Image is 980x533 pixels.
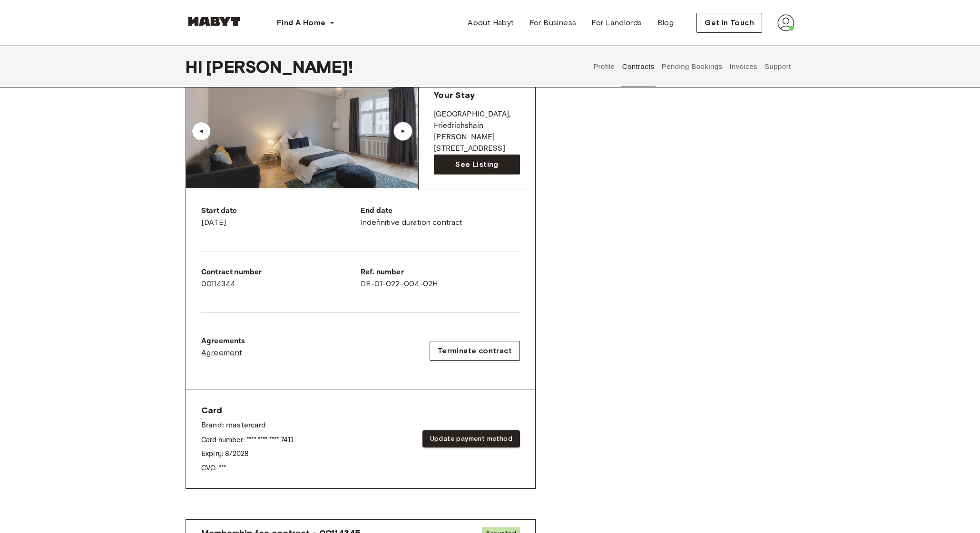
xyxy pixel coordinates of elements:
img: avatar [777,14,794,31]
p: Agreements [201,336,245,347]
span: Terminate contract [438,345,512,357]
p: Start date [201,205,361,217]
div: 00114344 [201,267,361,290]
p: [GEOGRAPHIC_DATA] , Friedrichshain [434,109,520,132]
div: Indefinitive duration contract [361,205,520,228]
button: Get in Touch [696,13,762,33]
div: ▲ [196,128,206,134]
a: About Habyt [460,13,521,32]
div: ▲ [398,128,408,134]
p: Contract number [201,267,361,278]
p: Brand: mastercard [201,420,294,431]
p: Expiry: 8 / 2028 [201,449,294,459]
span: Blog [657,17,674,29]
button: Find A Home [269,13,343,32]
a: For Landlords [584,13,649,32]
div: DE-01-022-004-02H [361,267,520,290]
span: [PERSON_NAME] ! [206,57,353,77]
div: user profile tabs [590,46,794,87]
span: Find A Home [277,17,325,29]
a: Agreement [201,347,245,359]
span: Get in Touch [705,17,754,29]
span: Card [201,405,294,416]
a: See Listing [434,155,520,174]
span: For Landlords [591,17,642,29]
p: Ref. number [361,267,520,278]
button: Invoices [728,46,758,87]
div: [DATE] [201,205,361,228]
a: Blog [650,13,682,32]
span: See Listing [455,159,498,170]
span: About Habyt [468,17,514,29]
span: Hi [186,57,206,77]
span: Agreement [201,347,243,359]
a: For Business [522,13,584,32]
button: Terminate contract [430,341,520,361]
span: Your Stay [434,90,474,100]
img: Image of the room [186,74,418,188]
p: [PERSON_NAME][STREET_ADDRESS] [434,132,520,155]
span: For Business [529,17,577,29]
p: End date [361,205,520,217]
button: Pending Bookings [660,46,724,87]
button: Contracts [621,46,656,87]
img: Habyt [186,17,243,26]
button: Profile [592,46,617,87]
button: Update payment method [422,430,520,448]
button: Support [763,46,792,87]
